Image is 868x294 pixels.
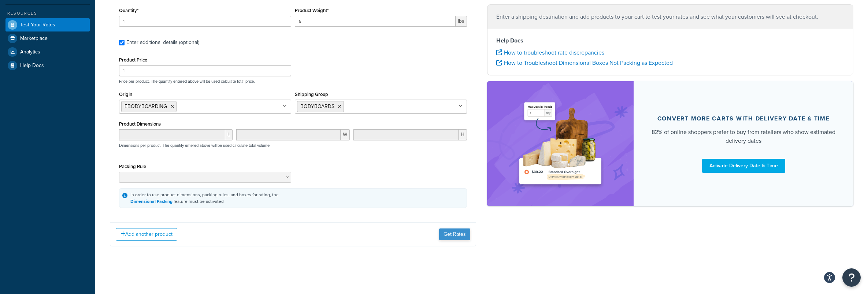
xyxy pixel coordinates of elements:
div: Resources [5,10,90,16]
button: Open Resource Center [842,268,861,287]
input: Enter additional details (optional) [119,40,125,45]
button: Add another product [116,228,177,241]
label: Packing Rule [119,164,146,169]
label: Product Price [119,57,147,63]
a: Test Your Rates [5,18,90,31]
span: BODYBOARDS [300,103,334,110]
div: In order to use product dimensions, packing rules, and boxes for rating, the feature must be acti... [130,191,279,205]
label: Shipping Group [295,92,328,97]
a: Analytics [5,45,90,59]
span: H [459,129,467,140]
label: Quantity* [119,8,138,13]
label: Product Weight* [295,8,329,13]
span: Analytics [20,49,40,55]
label: Origin [119,92,132,97]
span: EBODYBOARDING [125,103,167,110]
div: 82% of online shoppers prefer to buy from retailers who show estimated delivery dates [651,128,836,145]
span: lbs [456,16,467,27]
img: feature-image-ddt-36eae7f7280da8017bfb280eaccd9c446f90b1fe08728e4019434db127062ab4.png [515,92,606,195]
span: Test Your Rates [20,22,55,28]
input: 0.0 [119,16,291,27]
label: Product Dimensions [119,121,161,127]
span: L [225,129,233,140]
span: W [341,129,350,140]
a: How to troubleshoot rate discrepancies [496,48,604,57]
a: Marketplace [5,32,90,45]
span: Help Docs [20,63,44,69]
a: How to Troubleshoot Dimensional Boxes Not Packing as Expected [496,59,673,67]
div: Enter additional details (optional) [126,37,199,48]
input: 0.00 [295,16,456,27]
span: Marketplace [20,36,48,42]
a: Dimensional Packing [130,198,173,205]
p: Dimensions per product. The quantity entered above will be used calculate total volume. [117,143,271,148]
h4: Help Docs [496,36,844,45]
button: Get Rates [439,228,470,240]
a: Activate Delivery Date & Time [702,159,785,173]
p: Enter a shipping destination and add products to your cart to test your rates and see what your c... [496,12,844,22]
p: Price per product. The quantity entered above will be used calculate total price. [117,79,469,84]
a: Help Docs [5,59,90,72]
div: Convert more carts with delivery date & time [657,115,830,122]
